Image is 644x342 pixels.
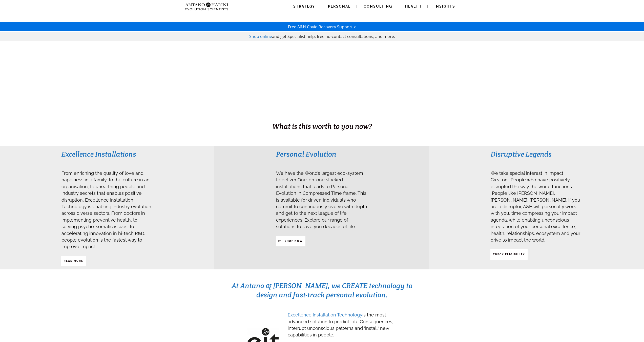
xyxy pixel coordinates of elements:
a: Shop online [249,34,272,39]
h3: Excellence Installations [61,149,153,159]
a: Read More [61,256,86,266]
span: Strategy [293,4,315,8]
h3: Disruptive Legends [491,149,582,159]
a: Free A&H Covid Recovery Support > [288,24,356,30]
strong: SHop NOW [285,240,303,242]
a: CHECK ELIGIBILITY [490,249,528,260]
strong: Read More [64,260,83,262]
span: Personal [328,4,351,8]
span: is the most advanced solution to predict Life Consequences, interrupt unconscious patterns and 'i... [288,312,393,337]
span: Excellence Installation Technology [288,312,362,317]
span: From enriching the quality of love and happiness in a family, to the culture in an organisation, ... [61,170,151,249]
span: Consulting [364,4,392,8]
span: Insights [434,4,455,8]
span: What is this worth to you now? [272,122,372,131]
span: Health [405,4,422,8]
h1: BUSINESS. HEALTH. Family. Legacy [1,111,643,121]
span: We have the World’s largest eco-system to deliver One-on-one stacked installations that leads to ... [276,170,367,229]
span: At Antano & [PERSON_NAME], we CREATE technology to design and fast-track personal evolution. [232,281,412,299]
h3: Personal Evolution [276,149,367,159]
span: and get Specialist help, free no-contact consultations, and more. [272,34,395,39]
a: SHop NOW [276,236,305,246]
span: We take special interest in Impact Creators. People who have positively disrupted the way the wor... [491,170,580,243]
strong: CHECK ELIGIBILITY [493,253,525,256]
